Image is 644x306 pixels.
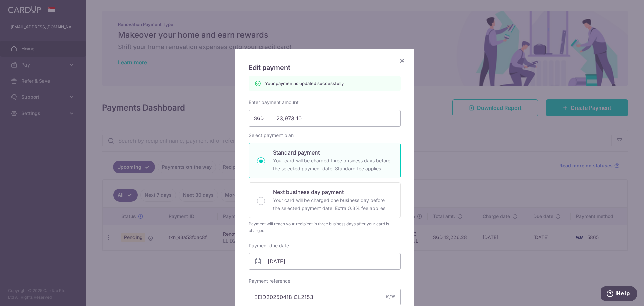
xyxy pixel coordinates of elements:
p: Your card will be charged three business days before the selected payment date. Standard fee appl... [273,157,392,173]
div: 19/35 [385,294,395,300]
p: Standard payment [273,148,392,157]
label: Enter payment amount [249,99,299,106]
iframe: Opens a widget where you can find more information [601,286,637,303]
label: Select payment plan [249,132,294,139]
p: Your payment is updated successfully [265,80,344,87]
button: Close [398,57,406,65]
div: Payment will reach your recipient in three business days after your card is charged. [249,221,401,234]
input: DD / MM / YYYY [249,253,401,270]
p: Next business day payment [273,188,392,196]
h5: Edit payment [249,62,401,73]
p: Your card will be charged one business day before the selected payment date. Extra 0.3% fee applies. [273,196,392,212]
label: Payment due date [249,242,289,249]
span: SGD [254,115,271,122]
label: Payment reference [249,278,290,285]
input: 0.00 [249,110,401,127]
